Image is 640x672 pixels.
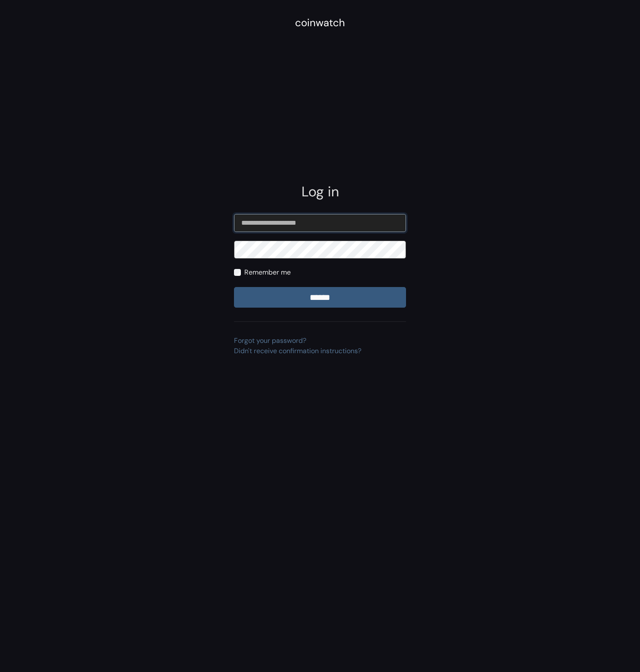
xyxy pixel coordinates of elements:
div: coinwatch [295,15,345,31]
label: Remember me [244,267,291,278]
a: coinwatch [295,19,345,28]
h2: Log in [234,183,406,200]
a: Forgot your password? [234,336,306,345]
a: Didn't receive confirmation instructions? [234,346,361,355]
